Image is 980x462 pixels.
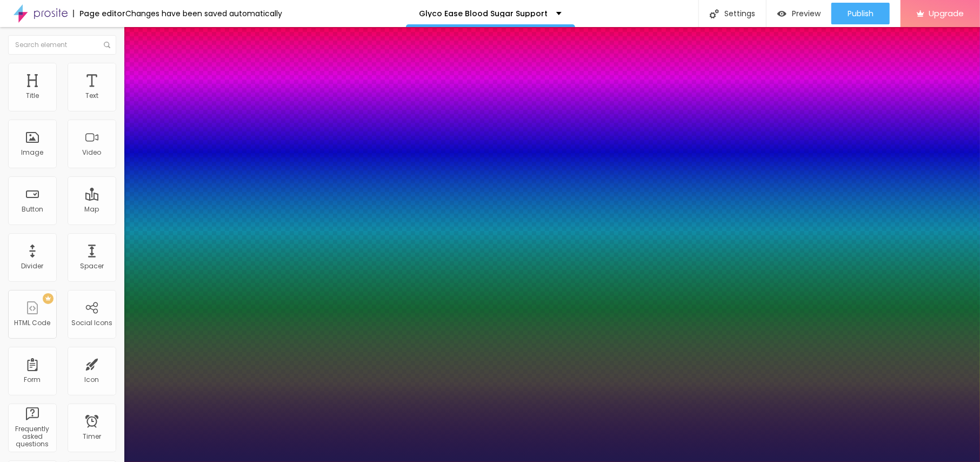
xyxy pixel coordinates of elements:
[24,376,41,384] div: Form
[83,149,102,156] div: Video
[710,9,719,18] img: Icone
[125,10,282,17] div: Changes have been saved automatically
[22,206,43,213] div: Button
[22,149,44,156] div: Image
[8,35,116,55] input: Search element
[80,262,104,270] div: Spacer
[929,9,964,18] span: Upgrade
[22,262,44,270] div: Divider
[419,10,548,17] p: Glyco Ease Blood Sugar Support
[71,319,112,327] div: Social Icons
[73,10,125,17] div: Page editor
[85,92,98,100] div: Text
[766,3,831,24] button: Preview
[85,376,99,384] div: Icon
[83,433,101,440] div: Timer
[792,9,821,18] span: Preview
[26,92,39,100] div: Title
[777,9,786,18] img: view-1.svg
[831,3,890,24] button: Publish
[15,319,51,327] div: HTML Code
[848,9,874,18] span: Publish
[11,425,54,448] div: Frequently asked questions
[104,42,110,48] img: Icone
[85,206,99,213] div: Map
